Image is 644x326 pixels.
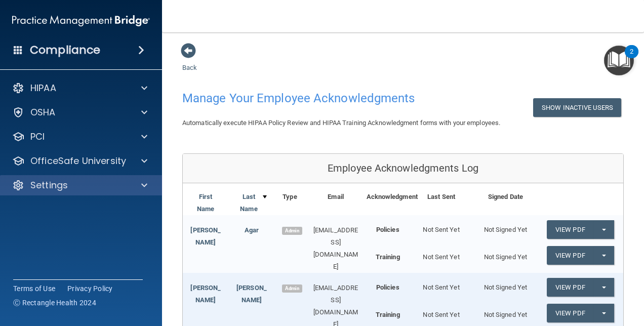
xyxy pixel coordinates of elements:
a: Back [182,52,197,71]
a: [PERSON_NAME] [236,284,267,304]
b: Training [376,311,400,318]
img: PMB logo [12,11,150,31]
span: Admin [282,227,302,235]
a: First Name [190,191,221,215]
a: View PDF [547,278,593,297]
a: View PDF [547,304,593,322]
div: Acknowledgment [367,191,410,203]
div: Employee Acknowledgments Log [183,154,623,183]
a: Settings [12,179,147,191]
div: Type [274,191,305,203]
div: Signed Date [473,191,538,203]
a: OSHA [12,106,147,118]
h4: Compliance [30,43,100,57]
b: Policies [376,226,399,233]
p: OfficeSafe University [30,155,126,167]
div: Not Signed Yet [473,304,538,321]
a: Last Name [236,191,267,215]
div: Not Signed Yet [473,215,538,236]
a: [PERSON_NAME] [190,284,221,304]
div: 2 [630,52,633,65]
span: Admin [282,284,302,293]
a: Privacy Policy [67,283,113,294]
h4: Manage Your Employee Acknowledgments [182,92,433,105]
a: Terms of Use [13,283,55,294]
div: [EMAIL_ADDRESS][DOMAIN_NAME] [305,224,367,273]
div: Not Sent Yet [409,304,473,321]
button: Open Resource Center, 2 new notifications [604,46,634,75]
p: Settings [30,179,68,191]
a: Agar [245,226,259,234]
b: Policies [376,283,399,291]
div: Email [305,191,367,203]
button: Show Inactive Users [533,98,621,117]
p: OSHA [30,106,56,118]
a: View PDF [547,246,593,265]
div: Last Sent [409,191,473,203]
a: PCI [12,131,147,143]
div: Not Sent Yet [409,215,473,236]
p: PCI [30,131,45,143]
a: HIPAA [12,82,147,94]
a: View PDF [547,220,593,239]
div: Not Sent Yet [409,246,473,263]
div: Not Signed Yet [473,246,538,263]
a: [PERSON_NAME] [190,226,221,246]
span: Automatically execute HIPAA Policy Review and HIPAA Training Acknowledgment forms with your emplo... [182,119,500,127]
a: OfficeSafe University [12,155,147,167]
b: Training [376,253,400,261]
div: Not Signed Yet [473,273,538,294]
span: Ⓒ Rectangle Health 2024 [13,298,96,308]
p: HIPAA [30,82,56,94]
div: Not Sent Yet [409,273,473,294]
